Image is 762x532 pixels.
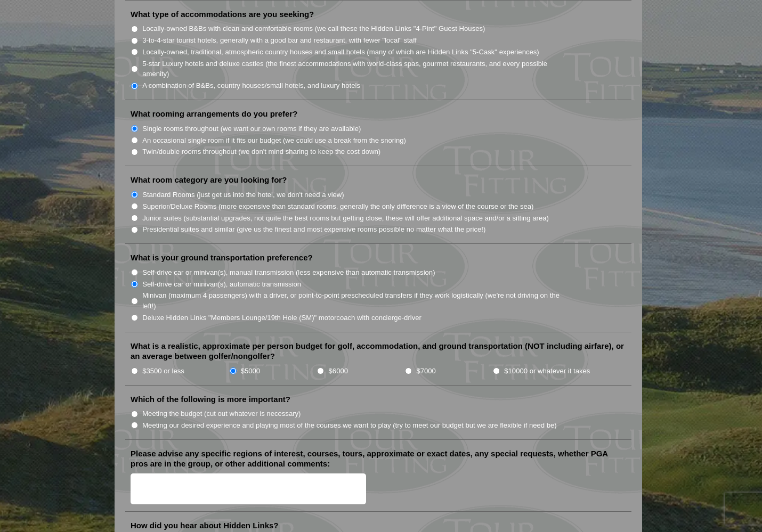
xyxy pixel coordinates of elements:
[142,135,406,146] label: An occasional single room if it fits our budget (we could use a break from the snoring)
[142,313,421,323] label: Deluxe Hidden Links "Members Lounge/19th Hole (SM)" motorcoach with concierge-driver
[142,124,361,134] label: Single rooms throughout (we want our own rooms if they are available)
[142,201,533,212] label: Superior/Deluxe Rooms (more expensive than standard rooms, generally the only difference is a vie...
[142,279,301,290] label: Self-drive car or minivan(s), automatic transmission
[142,267,435,278] label: Self-drive car or minivan(s), manual transmission (less expensive than automatic transmission)
[142,23,485,34] label: Locally-owned B&Bs with clean and comfortable rooms (we call these the Hidden Links "4-Pint" Gues...
[142,190,344,200] label: Standard Rooms (just get us into the hotel, we don't need a view)
[142,408,301,419] label: Meeting the budget (cut out whatever is necessary)
[142,146,380,157] label: Twin/double rooms throughout (we don't mind sharing to keep the cost down)
[142,290,571,311] label: Minivan (maximum 4 passengers) with a driver, or point-to-point prescheduled transfers if they wo...
[131,341,626,362] label: What is a realistic, approximate per person budget for golf, accommodation, and ground transporta...
[142,213,549,224] label: Junior suites (substantial upgrades, not quite the best rooms but getting close, these will offer...
[131,9,314,20] label: What type of accommodations are you seeking?
[142,35,417,46] label: 3-to-4-star tourist hotels, generally with a good bar and restaurant, with fewer "local" staff
[504,366,590,377] label: $10000 or whatever it takes
[142,80,360,91] label: A combination of B&Bs, country houses/small hotels, and luxury hotels
[416,366,435,377] label: $7000
[142,59,571,79] label: 5-star Luxury hotels and deluxe castles (the finest accommodations with world-class spas, gourmet...
[142,420,557,431] label: Meeting our desired experience and playing most of the courses we want to play (try to meet our b...
[142,366,184,377] label: $3500 or less
[131,520,279,531] label: How did you hear about Hidden Links?
[131,109,297,119] label: What rooming arrangements do you prefer?
[329,366,348,377] label: $6000
[142,47,539,58] label: Locally-owned, traditional, atmospheric country houses and small hotels (many of which are Hidden...
[142,224,485,235] label: Presidential suites and similar (give us the finest and most expensive rooms possible no matter w...
[131,394,290,405] label: Which of the following is more important?
[131,448,626,469] label: Please advise any specific regions of interest, courses, tours, approximate or exact dates, any s...
[131,175,287,185] label: What room category are you looking for?
[241,366,260,377] label: $5000
[131,252,313,263] label: What is your ground transportation preference?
